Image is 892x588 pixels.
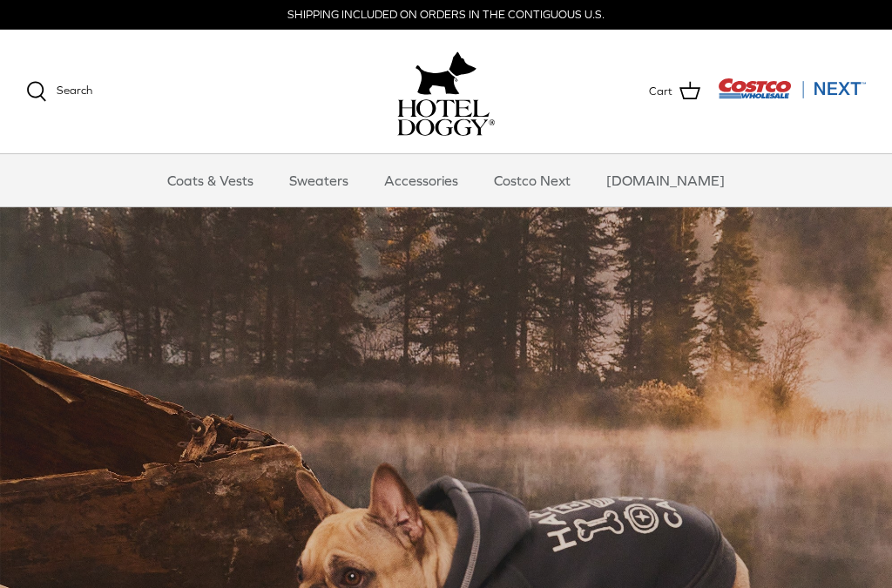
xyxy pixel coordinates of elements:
a: hoteldoggy.com hoteldoggycom [397,47,495,136]
a: Costco Next [478,154,586,206]
a: [DOMAIN_NAME] [591,154,740,206]
a: Visit Costco Next [718,89,866,102]
img: hoteldoggycom [397,99,495,136]
a: Accessories [368,154,474,206]
span: Search [57,84,92,97]
a: Coats & Vests [152,154,269,206]
span: Cart [649,83,672,101]
img: Costco Next [718,78,866,99]
img: hoteldoggy.com [416,47,476,99]
a: Cart [649,80,700,103]
a: Sweaters [274,154,364,206]
a: Search [26,81,92,102]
